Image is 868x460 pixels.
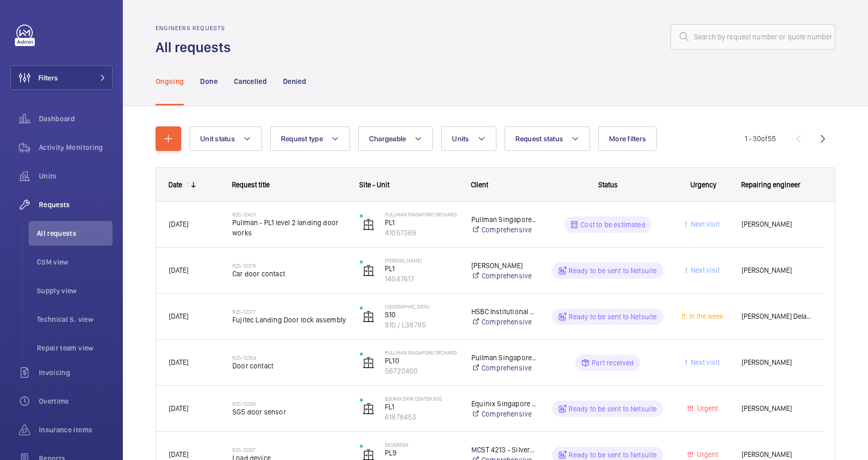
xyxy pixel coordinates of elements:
span: Supply view [37,286,113,296]
span: [PERSON_NAME] [742,265,812,276]
p: PL1 [385,264,458,274]
span: More filters [609,135,646,143]
img: elevator.svg [362,218,375,231]
span: [DATE] [169,358,188,366]
h1: All requests [156,38,237,57]
p: Pullman Singapore Orchard [471,214,537,225]
span: Invoicing [39,367,113,378]
p: Cancelled [234,76,267,86]
h2: R25-12327 [232,447,346,453]
p: 41057369 [385,228,458,238]
img: elevator.svg [362,403,375,415]
span: of [761,135,768,143]
span: [DATE] [169,312,188,320]
p: [PERSON_NAME] [385,257,458,264]
span: Unit status [200,135,235,143]
a: Comprehensive [471,271,537,281]
p: Equinix Singapore PTE LTD [471,399,537,409]
p: Ready to be sent to Netsuite [569,404,657,414]
span: [PERSON_NAME] [742,218,812,230]
p: Pullman Singapore Orchard [471,353,537,363]
span: Technical S. view [37,314,113,324]
p: HSBC Institutional Trust Services (S) Limited As Trustee Of Frasers Centrepoint Trust [471,306,537,317]
p: Ready to be sent to Netsuite [569,450,657,460]
p: Cost to be estimated [580,220,645,230]
p: Silversea [385,442,458,448]
p: Ongoing [156,76,184,86]
span: [DATE] [169,266,188,274]
a: Comprehensive [471,363,537,373]
p: S10 [385,310,458,320]
a: Comprehensive [471,317,537,327]
span: Units [452,135,469,143]
p: Done [200,76,217,86]
p: 14047617 [385,274,458,284]
p: FL1 [385,402,458,412]
p: Equinix Data Center SG5 [385,396,458,402]
span: Urgent [695,450,718,458]
span: Urgency [690,181,717,189]
span: Repair team view [37,343,113,353]
input: Search by request number or quote number [670,24,835,50]
span: Units [39,171,113,181]
p: MCST 4213 - Silversea [471,445,537,455]
p: [PERSON_NAME] [471,260,537,271]
span: Status [598,181,618,189]
h2: R25-12329 [232,401,346,407]
span: All requests [37,228,113,238]
span: In the week [687,312,724,320]
span: Door contact [232,361,346,371]
span: Next visit [689,358,720,366]
p: PL1 [385,217,458,228]
span: Urgent [695,404,718,412]
button: More filters [598,126,657,151]
span: Pullman - PL1 level 2 landing door works [232,217,346,238]
button: Request status [505,126,591,151]
span: Next visit [689,220,720,228]
p: [GEOGRAPHIC_DATA] [385,303,458,310]
p: S10 / L38785 [385,320,458,330]
span: 1 - 30 55 [745,135,776,142]
span: Request title [232,181,270,189]
p: Ready to be sent to Netsuite [569,312,657,322]
span: Dashboard [39,114,113,124]
span: Request type [281,135,323,143]
span: Site - Unit [359,181,389,189]
p: 58720400 [385,366,458,376]
h2: R25-12379 [232,262,346,269]
span: Insurance items [39,425,113,435]
span: Chargeable [369,135,406,143]
button: Chargeable [358,126,433,151]
span: Repairing engineer [741,181,800,189]
span: [DATE] [169,404,188,412]
span: Requests [39,200,113,210]
span: Fujitec Landing Door lock assembly [232,315,346,325]
span: [PERSON_NAME] Dela [PERSON_NAME] [742,311,812,322]
p: Pullman Singapore Orchard [385,211,458,217]
span: Client [471,181,488,189]
span: CSM view [37,257,113,267]
p: Denied [283,76,306,86]
button: Filters [10,65,113,90]
span: [PERSON_NAME] [742,357,812,368]
span: [DATE] [169,450,188,458]
span: [DATE] [169,220,188,228]
p: PL10 [385,356,458,366]
p: Ready to be sent to Netsuite [569,266,657,276]
p: Pullman Singapore Orchard [385,349,458,356]
button: Request type [270,126,350,151]
span: Activity Monitoring [39,142,113,152]
p: PL9 [385,448,458,458]
img: elevator.svg [362,311,375,323]
h2: R25-12354 [232,355,346,361]
span: Overtime [39,396,113,406]
p: Part received [592,358,634,368]
img: elevator.svg [362,265,375,277]
h2: Engineers requests [156,25,237,32]
h2: R25-12377 [232,309,346,315]
h2: R25-12451 [232,211,346,217]
span: [PERSON_NAME] [742,403,812,414]
p: 61878453 [385,412,458,422]
div: Date [168,181,182,189]
span: SG5 door sensor [232,407,346,417]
